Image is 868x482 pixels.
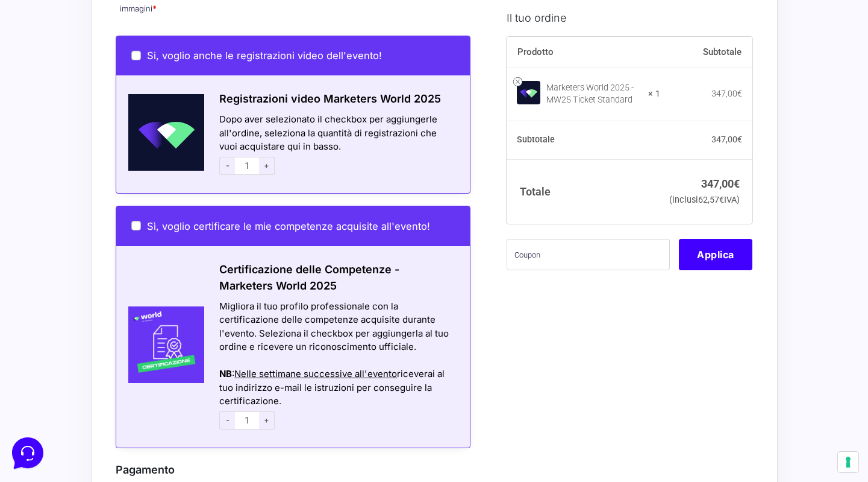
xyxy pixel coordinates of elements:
[219,157,235,175] span: -
[546,82,640,106] div: Marketers World 2025 - MW25 Ticket Standard
[517,80,540,104] img: Marketers World 2025 - MW25 Ticket Standard
[84,371,158,399] button: Messaggi
[186,388,203,399] p: Aiuto
[219,300,455,354] div: Migliora il tuo profilo professionale con la certificazione delle competenze acquisite durante l'...
[507,121,660,159] th: Subtotale
[116,461,471,478] h3: Pagamento
[10,371,84,399] button: Home
[235,157,259,175] input: 1
[157,371,231,399] button: Aiuto
[219,92,441,105] span: Registrazioni video Marketers World 2025
[116,94,205,171] img: Schermata-2022-04-11-alle-18.28.41.png
[701,177,740,189] bdi: 347,00
[219,367,455,408] div: : riceverai al tuo indirizzo e-mail le istruzioni per conseguire la certificazione.
[235,411,259,430] input: 1
[507,159,660,224] th: Totale
[131,221,141,230] input: Sì, voglio certificare le mie competenze acquisite all'evento!
[507,36,660,68] th: Prodotto
[219,263,399,292] span: Certificazione delle Competenze - Marketers World 2025
[698,195,724,205] span: 62,57
[10,435,46,471] iframe: Customerly Messenger Launcher
[204,113,470,178] div: Dopo aver selezionato il checkbox per aggiungerle all'ordine, seleziona la quantità di registrazi...
[507,239,670,270] input: Coupon
[58,68,82,92] img: dark
[39,68,63,92] img: dark
[128,150,222,159] a: Apri Centro Assistenza
[734,177,740,189] span: €
[838,452,858,472] button: Le tue preferenze relative al consenso per le tecnologie di tracciamento
[259,411,275,430] span: +
[737,89,742,98] span: €
[27,176,197,188] input: Cerca un articolo...
[669,195,740,205] small: (inclusi IVA)
[719,195,724,205] span: €
[19,150,94,159] span: Trova una risposta
[711,89,742,98] bdi: 347,00
[234,368,397,379] span: Nelle settimane successive all'evento
[219,368,232,379] strong: NB
[147,220,430,232] span: Sì, voglio certificare le mie competenze acquisite all'evento!
[259,157,275,175] span: +
[131,51,141,60] input: Si, voglio anche le registrazioni video dell'evento!
[116,306,205,383] img: Certificazione-MW24-300x300-1.jpg
[78,109,178,118] span: Inizia una conversazione
[36,388,57,399] p: Home
[679,239,752,270] button: Applica
[711,135,742,144] bdi: 347,00
[19,48,102,58] span: Le tue conversazioni
[19,68,43,92] img: dark
[660,36,753,68] th: Subtotale
[104,388,137,399] p: Messaggi
[219,354,455,368] div: Azioni del messaggio
[19,101,222,125] button: Inizia una conversazione
[507,9,752,25] h3: Il tuo ordine
[648,88,660,100] strong: × 1
[219,411,235,430] span: -
[10,10,202,29] h2: Ciao da Marketers 👋
[147,49,382,62] span: Si, voglio anche le registrazioni video dell'evento!
[737,135,742,144] span: €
